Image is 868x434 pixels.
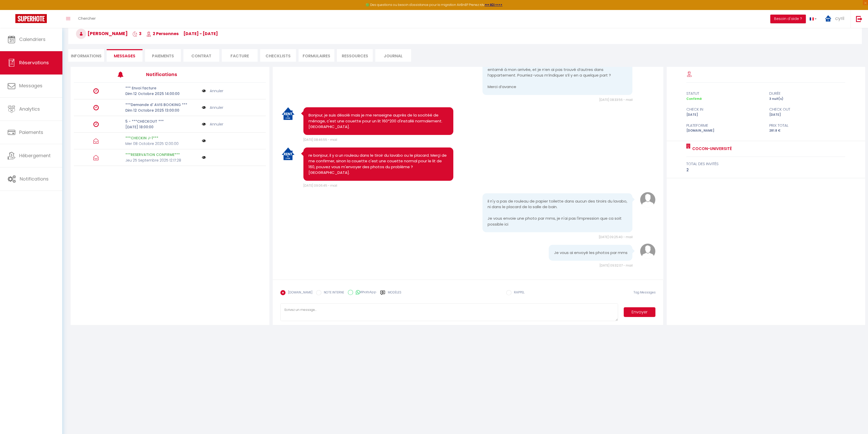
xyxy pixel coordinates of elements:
[766,128,849,133] div: 281.8 €
[19,36,46,43] span: Calendriers
[624,307,656,317] button: Envoyer
[210,105,223,110] a: Annuler
[114,53,135,59] span: Messages
[835,15,844,22] span: cyril
[78,16,96,21] span: Chercher
[683,106,766,112] div: check in
[222,49,258,62] li: Facture
[125,141,199,146] p: Mer 08 Octobre 2025 12:00:00
[285,290,312,296] label: [DOMAIN_NAME]
[686,97,702,101] span: Confirmé
[20,176,49,182] span: Notifications
[183,49,219,62] li: Contrat
[485,3,502,7] a: >>> ICI <<<<
[640,244,655,259] img: avatar.png
[260,49,296,62] li: CHECKLISTS
[337,49,373,62] li: Ressources
[856,16,862,22] img: logout
[511,290,524,296] label: RAPPEL
[309,153,448,176] pre: re bonjour, il y a un rouleau dans le tiroir du lavabo ou le placard. Merçi de me confirmer, sino...
[133,31,141,37] span: 3
[183,31,218,37] span: [DATE] - [DATE]
[202,155,206,160] img: NO IMAGE
[74,10,100,28] a: Chercher
[145,49,181,62] li: Paiements
[321,290,344,296] label: NOTE INTERNE
[15,14,47,23] img: Super Booking
[766,97,849,101] div: 3 nuit(s)
[766,90,849,97] div: durée
[686,167,845,173] div: 2
[388,290,401,299] label: Modèles
[770,15,806,23] button: Besoin d'aide ?
[280,106,296,121] img: 17411958285558.png
[19,129,43,135] span: Paiements
[633,290,655,294] span: Tag Messages
[766,112,849,117] div: [DATE]
[125,157,199,163] p: Jeu 25 Septembre 2025 12:17:28
[76,30,128,37] span: [PERSON_NAME]
[202,105,206,110] img: NO IMAGE
[488,198,628,227] pre: il n'y a pas de rouleau de papier toilette dans aucun des tiroirs du lavabo, ni dans le placard d...
[554,250,627,256] pre: Je vous ai envoyé les photos par mms
[820,10,851,28] a: ... cyril
[683,90,766,97] div: statut
[303,183,337,188] span: [DATE] 09:06:45 - mail
[146,31,179,37] span: 2 Personnes
[303,137,337,142] span: [DATE] 08:46:55 - mail
[599,263,632,268] span: [DATE] 09:32:07 - mail
[19,82,42,89] span: Messages
[210,121,223,127] a: Annuler
[125,85,199,91] p: *** Envoi facture
[640,192,655,207] img: avatar.png
[309,112,448,130] pre: Bonjour, je suis désolé mais je me renseigne auprès de la socitéé de ménage, c'est une couette po...
[353,290,376,295] label: WhatsApp
[125,124,199,130] p: [DATE] 18:00:00
[19,152,51,159] span: Hébergement
[280,146,296,162] img: 17411958285558.png
[683,112,766,117] div: [DATE]
[599,98,632,102] span: [DATE] 08:33:56 - mail
[19,106,40,112] span: Analytics
[299,49,334,62] li: FORMULAIRES
[375,49,411,62] li: Journal
[19,59,49,66] span: Réservations
[766,106,849,112] div: check out
[125,91,199,97] p: Dim 12 Octobre 2025 14:00:00
[766,122,849,129] div: Prix total
[824,15,832,22] img: ...
[599,235,632,239] span: [DATE] 09:25:40 - mail
[125,102,199,108] p: ***Demande d' AVIS BOOKING ***
[146,69,226,80] h3: Notifications
[683,128,766,133] div: [DOMAIN_NAME]
[202,88,206,94] img: NO IMAGE
[690,146,732,152] a: COCON-Université
[683,122,766,129] div: Plateforme
[210,88,223,94] a: Annuler
[202,121,206,127] img: NO IMAGE
[686,161,845,167] div: total des invités
[125,108,199,113] p: Dim 12 Octobre 2025 13:00:00
[68,49,104,62] li: Informations
[202,139,206,143] img: NO IMAGE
